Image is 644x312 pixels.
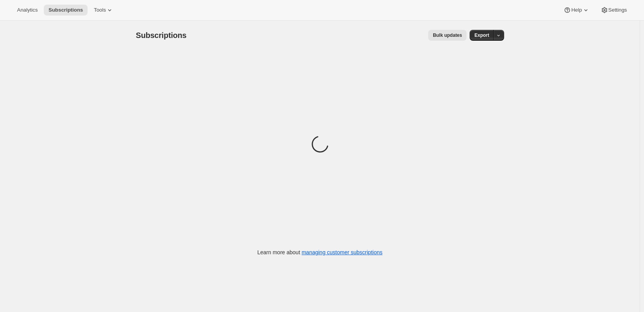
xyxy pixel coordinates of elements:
[136,31,187,40] span: Subscriptions
[571,7,582,13] span: Help
[608,7,627,13] span: Settings
[596,5,632,16] button: Settings
[428,30,467,41] button: Bulk updates
[257,248,382,256] p: Learn more about
[48,7,83,13] span: Subscriptions
[301,249,382,255] a: managing customer subscriptions
[12,5,42,16] button: Analytics
[44,5,88,16] button: Subscriptions
[17,7,38,13] span: Analytics
[94,7,106,13] span: Tools
[433,32,462,38] span: Bulk updates
[474,32,489,38] span: Export
[559,5,594,16] button: Help
[470,30,494,41] button: Export
[89,5,118,16] button: Tools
